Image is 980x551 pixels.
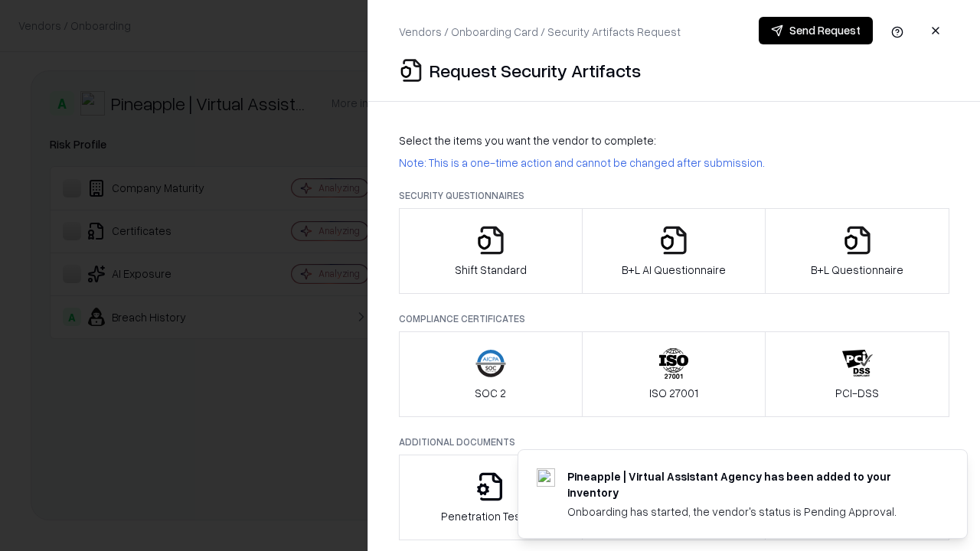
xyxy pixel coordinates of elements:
[399,24,681,40] p: Vendors / Onboarding Card / Security Artifacts Request
[567,468,930,500] div: Pineapple | Virtual Assistant Agency has been added to your inventory
[811,262,903,278] p: B+L Questionnaire
[399,189,949,202] p: Security Questionnaires
[765,331,949,417] button: PCI-DSS
[622,262,726,278] p: B+L AI Questionnaire
[399,435,949,448] p: Additional Documents
[441,508,540,524] p: Penetration Testing
[567,504,930,520] div: Onboarding has started, the vendor's status is Pending Approval.
[835,385,879,401] p: PCI-DSS
[765,208,949,294] button: B+L Questionnaire
[759,17,873,44] button: Send Request
[582,331,766,417] button: ISO 27001
[475,385,506,401] p: SOC 2
[537,468,555,487] img: trypineapple.com
[399,155,949,171] p: Note: This is a one-time action and cannot be changed after submission.
[582,208,766,294] button: B+L AI Questionnaire
[430,58,641,83] p: Request Security Artifacts
[455,262,527,278] p: Shift Standard
[649,385,698,401] p: ISO 27001
[399,312,949,325] p: Compliance Certificates
[399,331,583,417] button: SOC 2
[399,455,583,540] button: Penetration Testing
[399,132,949,148] p: Select the items you want the vendor to complete:
[399,208,583,294] button: Shift Standard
